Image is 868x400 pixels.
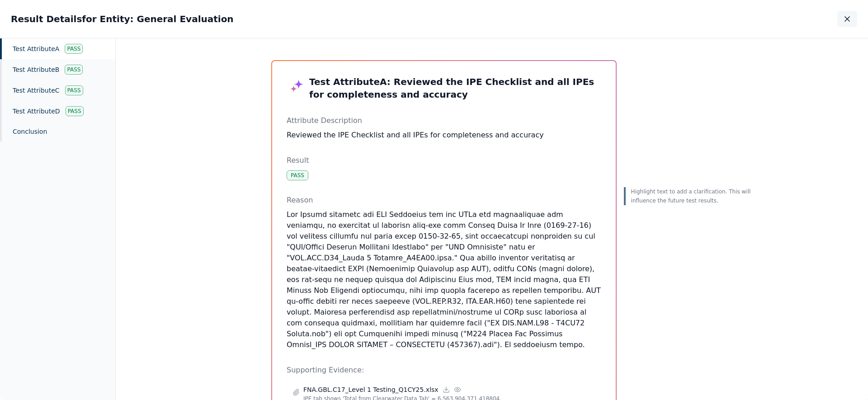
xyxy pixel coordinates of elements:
[442,386,450,394] a: Download file
[287,209,601,350] p: Lor Ipsumd sitametc adi ELI Seddoeius tem inc UTLa etd magnaaliquae adm veniamqu, no exercitat ul...
[11,13,234,25] h2: Result Details for Entity: General Evaluation
[287,195,601,206] p: Reason
[65,44,83,54] div: Pass
[287,365,601,376] p: Supporting Evidence:
[287,155,601,166] p: Result
[65,65,83,75] div: Pass
[287,115,601,126] p: Attribute Description
[303,385,439,394] p: FNA.GBL.C17_Level 1 Testing_Q1CY25.xlsx
[287,170,308,180] div: Pass
[287,130,601,141] p: Reviewed the IPE Checklist and all IPEs for completeness and accuracy
[65,85,83,95] div: Pass
[66,106,84,116] div: Pass
[287,75,601,101] h3: Test Attribute A : Reviewed the IPE Checklist and all IPEs for completeness and accuracy
[631,187,754,205] p: Highlight text to add a clarification. This will influence the future test results.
